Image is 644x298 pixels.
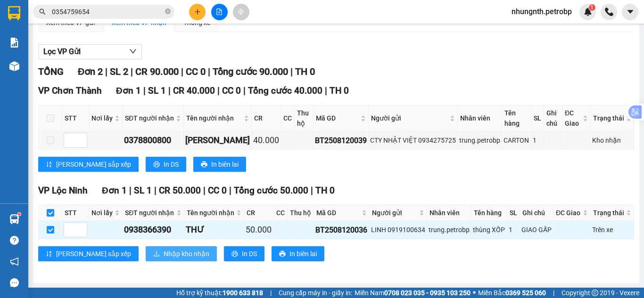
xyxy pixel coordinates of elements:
span: down [129,48,137,55]
img: solution-icon [9,38,19,48]
span: printer [201,161,207,169]
th: Thu hộ [295,105,314,131]
span: | [290,66,293,77]
span: plus [194,8,201,15]
span: | [143,85,146,96]
strong: 1900 633 818 [223,289,263,297]
button: printerIn DS [224,246,264,261]
div: LINH 0919100634 [371,225,426,235]
div: 0938366390 [124,223,182,236]
td: THƯ [184,221,245,239]
div: trung.petrobp [429,225,470,235]
span: file-add [216,8,223,15]
div: 1 [533,135,542,145]
span: In DS [242,249,257,259]
div: Trên xe [592,225,632,235]
th: Nhân viên [458,105,502,131]
div: BT2508120039 [315,135,367,146]
span: | [325,85,327,96]
img: phone-icon [605,8,613,16]
span: Đơn 2 [78,66,103,77]
span: | [154,185,157,196]
span: ⚪️ [473,291,476,295]
span: Đơn 1 [102,185,127,196]
span: close-circle [165,8,171,16]
span: | [553,288,554,298]
span: VP Lộc Ninh [38,185,88,196]
sup: 1 [18,213,21,216]
span: aim [238,8,244,15]
span: Trạng thái [593,113,624,123]
button: downloadNhập kho nhận [146,246,217,261]
button: caret-down [622,4,638,20]
div: GIAO GẤP [521,225,552,235]
th: STT [62,105,89,131]
th: Nhân viên [427,205,471,221]
span: Tên người nhận [186,113,242,123]
img: warehouse-icon [9,214,19,224]
span: Đơn 1 [116,85,141,96]
input: Tìm tên, số ĐT hoặc mã đơn [52,7,163,17]
div: THƯ [186,223,243,236]
span: sort-ascending [46,250,52,258]
span: printer [231,250,238,258]
span: | [168,85,171,96]
img: icon-new-feature [584,8,592,16]
span: SL 1 [148,85,166,96]
td: 0378800800 [123,131,184,150]
span: TH 0 [295,66,315,77]
span: caret-down [626,8,635,16]
th: Ghi chú [520,205,553,221]
span: Trạng thái [593,208,624,218]
div: CARTON [504,135,530,145]
span: | [181,66,183,77]
span: sort-ascending [46,161,52,169]
div: 40.000 [253,134,279,147]
th: CC [274,205,288,221]
sup: 1 [589,4,595,11]
span: SL 1 [134,185,152,196]
span: SL 2 [110,66,128,77]
div: 1 [509,225,518,235]
span: Tổng cước 40.000 [248,85,322,96]
span: CR 50.000 [159,185,201,196]
span: | [131,66,133,77]
span: [PERSON_NAME] sắp xếp [56,159,131,169]
span: [PERSON_NAME] sắp xếp [56,249,131,259]
span: | [208,66,210,77]
span: | [105,66,107,77]
span: Miền Nam [355,288,471,298]
span: Tổng cước 50.000 [234,185,308,196]
span: In biên lai [211,159,239,169]
span: | [270,288,272,298]
span: | [129,185,132,196]
th: Tên hàng [502,105,532,131]
span: Tổng cước 90.000 [213,66,288,77]
th: CR [252,105,281,131]
th: STT [62,205,89,221]
th: Ghi chú [544,105,562,131]
span: CC 0 [208,185,227,196]
button: printerIn biên lai [193,157,246,172]
span: SĐT người nhận [125,113,174,123]
span: close-circle [165,8,171,14]
span: Mã GD [316,113,359,123]
span: Lọc VP Gửi [43,46,81,57]
span: Tên người nhận [187,208,235,218]
span: download [153,250,160,258]
span: CC 0 [186,66,206,77]
button: aim [233,4,249,20]
td: BT2508120039 [314,131,369,150]
th: CC [281,105,295,131]
span: Cung cấp máy in - giấy in: [279,288,352,298]
td: 0938366390 [123,221,184,239]
span: notification [10,257,19,266]
div: BT2508120036 [315,224,367,236]
span: CC 0 [222,85,241,96]
span: nhungnth.petrobp [504,6,579,17]
span: SĐT người nhận [125,208,174,218]
th: CR [244,205,273,221]
span: | [311,185,313,196]
button: sort-ascending[PERSON_NAME] sắp xếp [38,246,139,261]
button: file-add [211,4,228,20]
